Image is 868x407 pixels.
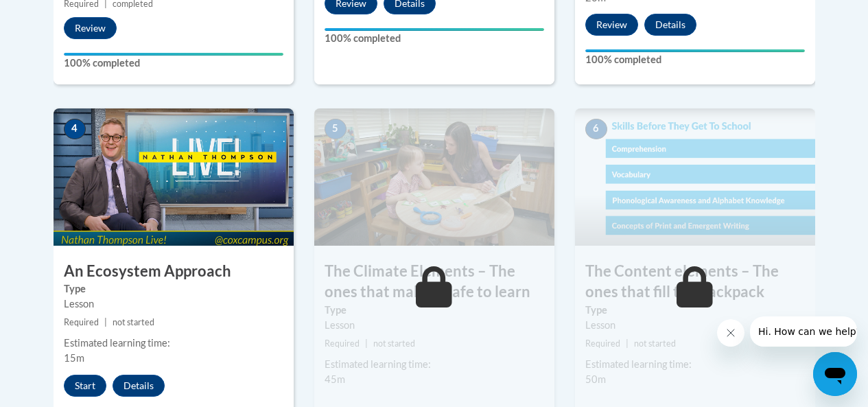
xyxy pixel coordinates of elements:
span: not started [634,338,676,349]
span: Hi. How can we help? [8,10,111,21]
h3: The Climate Elements – The ones that make it safe to learn [314,261,554,303]
label: 100% completed [64,56,283,71]
span: Required [325,338,360,349]
iframe: Message from company [750,316,857,347]
div: Lesson [325,318,544,333]
iframe: Button to launch messaging window [813,352,857,396]
h3: The Content elements – The ones that fill the backpack [575,261,815,303]
div: Lesson [585,318,805,333]
img: Course Image [314,108,554,246]
span: 4 [64,119,86,139]
label: Type [325,303,544,318]
span: not started [373,338,415,349]
div: Estimated learning time: [585,357,805,372]
label: Type [585,303,805,318]
span: 45m [325,373,345,385]
h3: An Ecosystem Approach [54,261,294,282]
button: Review [64,17,117,39]
button: Review [585,14,638,36]
span: | [626,338,629,349]
span: | [365,338,368,349]
img: Course Image [54,108,294,246]
iframe: Close message [717,319,744,347]
span: 15m [64,352,84,364]
label: 100% completed [585,52,805,67]
div: Estimated learning time: [64,336,283,351]
img: Course Image [575,108,815,246]
span: Required [585,338,620,349]
div: Estimated learning time: [325,357,544,372]
div: Your progress [585,49,805,52]
div: Your progress [64,53,283,56]
span: 50m [585,373,606,385]
span: 5 [325,119,347,139]
div: Your progress [325,28,544,31]
button: Start [64,375,106,397]
button: Details [113,375,165,397]
span: Required [64,317,99,327]
span: not started [113,317,154,327]
button: Details [644,14,696,36]
span: | [104,317,107,327]
span: 6 [585,119,607,139]
div: Lesson [64,296,283,312]
label: Type [64,281,283,296]
label: 100% completed [325,31,544,46]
